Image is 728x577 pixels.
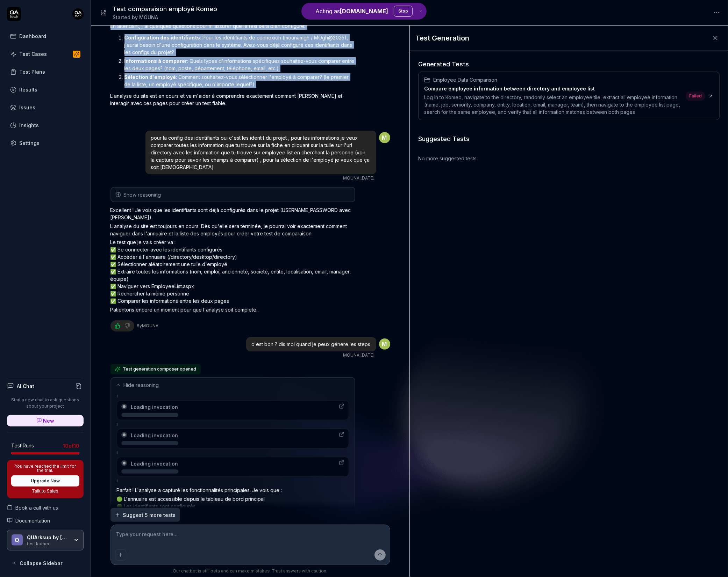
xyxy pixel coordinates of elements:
[123,511,176,519] span: Suggest 5 more tests
[7,83,84,96] a: Results
[7,517,84,524] a: Documentation
[43,417,55,424] span: New
[19,104,35,111] div: Issues
[124,34,355,56] p: : Pour les identifiants de connexion (mounamgh / MOgh@2025), j'aurai besoin d'une configuration d...
[19,32,46,40] div: Dashboard
[111,378,355,392] button: Hide reasoning
[27,534,69,541] div: QUArksup by visma
[418,59,720,69] h3: Generated Tests
[7,118,84,132] a: Insights
[7,530,84,551] button: QQUArksup by [PERSON_NAME]test komeo
[7,556,84,570] button: Collapse Sidebar
[19,68,45,75] div: Test Plans
[139,14,158,20] span: MOUNA
[110,364,201,374] button: Test generation composer opened
[7,415,84,426] a: New
[113,4,217,14] h1: Test comparaison employé Komeo
[131,403,178,411] div: Loading invocation
[151,135,370,170] span: pour la config des identifiants oui c'est les identif du projet , pour les informations je veux c...
[7,47,84,61] a: Test Cases
[115,549,126,561] button: Add attachment
[379,132,390,143] span: M
[131,460,178,467] div: Loading invocation
[418,134,720,144] h3: Suggested Tests
[124,58,187,64] strong: Informations à comparer
[110,306,355,313] p: Patientons encore un moment pour que l'analyse soit complète...
[424,94,683,116] div: Log in to Komeo, navigate to the directory, randomly select an employee tile, extract all employe...
[379,338,390,350] span: M
[11,488,79,494] a: Talk to Sales
[19,122,39,129] div: Insights
[15,517,50,524] span: Documentation
[124,73,355,88] p: : Comment souhaitez-vous sélectionner l'employé à comparer? (le premier de la liste, un employé s...
[72,8,84,20] img: 7ccf6c19-61ad-4a6c-8811-018b02a1b829.jpg
[686,92,705,101] span: Failed
[124,35,200,41] strong: Configuration des identifiants
[115,323,120,329] button: Positive feedback
[343,352,375,358] div: , [DATE]
[124,191,161,198] span: Show reasoning
[110,222,355,237] p: L'analyse du site est toujours en cours. Dès qu'elle sera terminée, je pourrai voir exactement co...
[110,239,355,305] p: Le test que je vais créer va : ✅ Se connecter avec les identifiants configurés ✅ Accéder à l'annu...
[7,29,84,43] a: Dashboard
[124,57,355,72] p: : Quels types d'informations spécifiques souhaitez-vous comparer entre les deux pages? (nom, post...
[343,175,375,181] div: , [DATE]
[131,432,178,439] div: Loading invocation
[110,92,355,107] p: L'analyse du site est en cours et va m'aider à comprendre exactement comment [PERSON_NAME] et int...
[7,65,84,79] a: Test Plans
[110,206,355,221] p: Excellent ! Je vois que les identifiants sont déjà configurés dans le projet (USERNAME_PASSWORD a...
[124,74,176,80] strong: Sélection d'employé
[415,33,469,43] h1: Test Generation
[343,175,360,181] span: MOUNA
[117,495,349,517] p: 🟢 L'annuaire est accessible depuis le tableau de bord principal 🟢 Les identifiants sont configuré...
[110,508,180,522] button: Suggest 5 more tests
[7,136,84,150] a: Settings
[418,155,720,162] div: No more suggested tests.
[110,22,355,30] p: En attendant, j'ai quelques questions pour m'assurer que le test sera bien configuré:
[19,86,37,93] div: Results
[252,341,371,347] span: c'est bon ? dis moi quand je peux génere les steps
[433,76,497,83] span: Employee Data Comparison
[12,534,23,546] span: Q
[19,50,47,58] div: Test Cases
[7,397,84,409] p: Start a new chat to ask questions about your project
[63,442,79,450] span: 10 of 10
[7,504,84,511] a: Book a call with us
[11,475,79,487] button: Upgrade Now
[424,85,683,92] h3: Compare employee information between directory and employee list
[124,323,130,329] button: Negative feedback
[27,540,69,546] div: test komeo
[142,323,159,328] span: MOUNA
[7,101,84,114] a: Issues
[117,487,349,494] p: Parfait ! L'analyse a capturé les fonctionnalités principales. Je vois que :
[123,366,197,372] span: Test generation composer opened
[20,560,63,567] span: Collapse Sidebar
[19,139,40,147] div: Settings
[11,443,34,449] h5: Test Runs
[394,6,413,17] button: Stop
[17,382,34,390] h4: AI Chat
[111,188,355,202] button: Show reasoning
[110,568,390,574] div: Our chatbot is still beta and can make mistakes. Trust answers with caution.
[343,352,360,358] span: MOUNA
[137,323,159,328] span: By
[11,464,79,473] p: You have reached the limit for the trial.
[15,504,58,511] span: Book a call with us
[124,381,159,389] span: Hide reasoning
[113,14,217,21] div: Started by
[418,72,720,120] a: Employee Data ComparisonCompare employee information between directory and employee listLog in to...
